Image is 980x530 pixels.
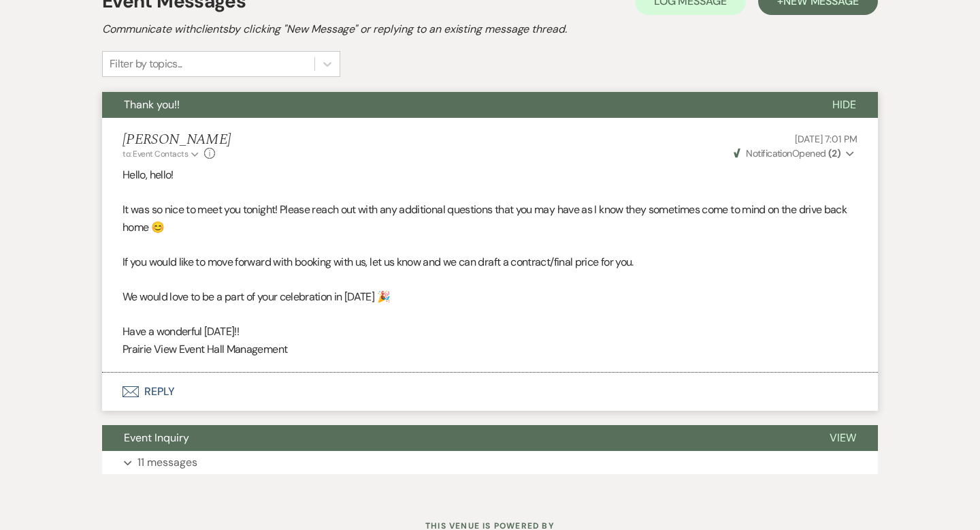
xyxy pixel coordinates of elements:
span: We would love to be a part of your celebration in [DATE] 🎉 [122,290,390,304]
button: Hide [811,92,878,118]
button: Thank you!! [102,92,811,118]
h5: [PERSON_NAME] [122,131,231,149]
span: Notification [746,147,791,159]
span: Prairie View Event Hall Management [122,342,287,356]
h2: Communicate with clients by clicking "New Message" or replying to an existing message thread. [102,21,878,37]
span: Hide [832,97,856,112]
span: Thank you!! [124,97,180,112]
button: NotificationOpened (2) [732,146,857,161]
span: If you would like to move forward with booking with us, let us know and we can draft a contract/f... [122,255,634,269]
span: Have a wonderful [DATE]!! [122,324,239,339]
span: to: Event Contacts [122,149,188,159]
span: View [830,431,856,445]
button: Event Inquiry [102,425,808,451]
p: 11 messages [137,454,197,471]
span: Hello, hello! [122,168,174,182]
button: 11 messages [102,451,878,474]
strong: ( 2 ) [828,147,840,159]
button: Reply [102,373,878,411]
div: Filter by topics... [110,56,182,72]
span: [DATE] 7:01 PM [795,133,857,145]
span: It was so nice to meet you tonight! Please reach out with any additional questions that you may h... [122,202,847,234]
button: to: Event Contacts [122,148,201,160]
span: Event Inquiry [124,431,189,445]
button: View [808,425,878,451]
span: Opened [734,147,840,159]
